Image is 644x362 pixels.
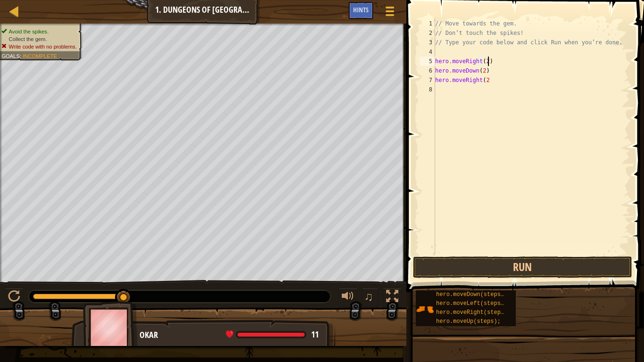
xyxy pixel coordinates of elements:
span: hero.moveRight(steps); [436,309,511,316]
li: Write code with no problems. [1,43,76,50]
div: 7 [420,75,435,85]
span: : [20,53,23,59]
button: Show game menu [378,2,402,24]
div: 6 [420,66,435,75]
div: 3 [420,38,435,47]
li: Avoid the spikes. [1,28,76,35]
span: Hints [353,5,369,14]
div: health: 11 / 11 [226,330,319,339]
button: Adjust volume [339,288,357,307]
span: hero.moveUp(steps); [436,318,501,325]
span: hero.moveLeft(steps); [436,300,507,307]
span: hero.moveDown(steps); [436,291,507,298]
div: 4 [420,47,435,57]
div: Okar [140,329,326,341]
span: Collect the gem. [9,36,47,42]
img: thang_avatar_frame.png [83,301,138,354]
li: Collect the gem. [1,35,76,43]
span: 11 [311,329,319,340]
button: Toggle fullscreen [383,288,402,307]
img: portrait.png [416,300,434,318]
button: ♫ [362,288,378,307]
div: 2 [420,28,435,38]
span: Incomplete [23,53,57,59]
span: Avoid the spikes. [9,28,49,34]
div: 8 [420,85,435,94]
span: Goals [1,53,20,59]
span: ♫ [364,289,373,304]
div: 5 [420,57,435,66]
span: Write code with no problems. [9,43,77,49]
div: 1 [420,19,435,28]
button: Run [413,256,633,278]
button: Ctrl + P: Play [5,288,24,307]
